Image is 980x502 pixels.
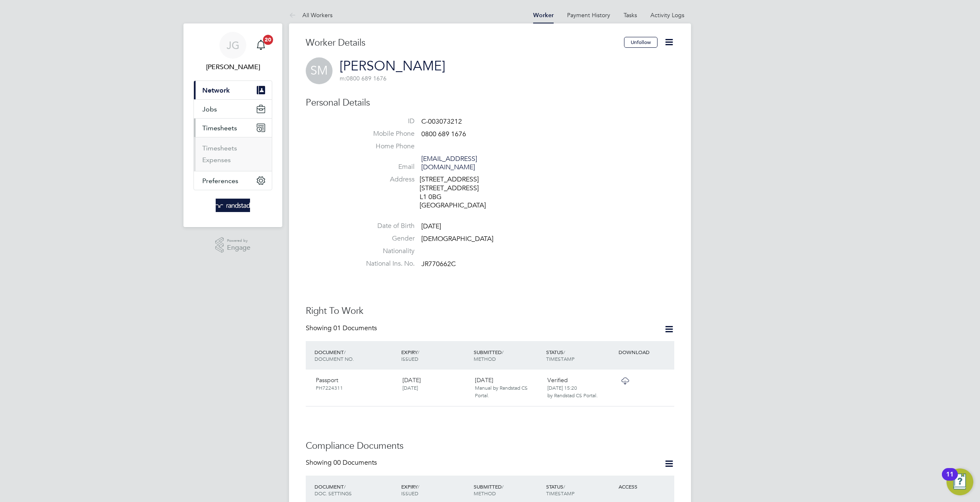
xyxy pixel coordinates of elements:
[533,12,554,19] a: Worker
[333,324,377,332] span: 01 Documents
[472,479,544,501] div: SUBMITTED
[946,468,973,495] button: Open Resource Center, 11 new notifications
[316,384,343,391] span: PH7224311
[616,479,674,494] div: ACCESS
[315,355,354,362] span: DOCUMENT NO.
[202,105,217,113] span: Jobs
[418,349,419,355] span: /
[547,376,568,384] span: Verified
[312,373,399,395] div: Passport
[193,199,272,212] a: Go to home page
[202,86,230,94] span: Network
[227,237,250,244] span: Powered by
[194,119,272,137] button: Timesheets
[546,355,575,362] span: TIMESTAMP
[344,483,346,490] span: /
[567,11,610,19] a: Payment History
[544,479,616,501] div: STATUS
[194,137,272,171] div: Timesheets
[202,156,231,164] a: Expenses
[401,490,418,497] span: ISSUED
[475,384,528,398] span: Manual by Randstad CS Portal.
[420,175,499,210] div: [STREET_ADDRESS] [STREET_ADDRESS] L1 0BG [GEOGRAPHIC_DATA]
[306,440,674,452] h3: Compliance Documents
[418,483,419,490] span: /
[356,234,415,243] label: Gender
[340,58,445,74] a: [PERSON_NAME]
[472,344,544,366] div: SUBMITTED
[183,23,282,227] nav: Main navigation
[624,37,658,48] button: Unfollow
[306,458,379,467] div: Showing
[650,11,684,19] a: Activity Logs
[306,97,674,109] h3: Personal Details
[227,244,250,251] span: Engage
[421,155,477,172] a: [EMAIL_ADDRESS][DOMAIN_NAME]
[563,483,565,490] span: /
[624,11,637,19] a: Tasks
[399,373,472,395] div: [DATE]
[472,373,544,403] div: [DATE]
[356,175,415,184] label: Address
[306,37,624,49] h3: Worker Details
[402,384,418,391] span: [DATE]
[227,40,240,51] span: JG
[356,247,415,256] label: Nationality
[544,344,616,366] div: STATUS
[399,479,472,501] div: EXPIRY
[193,62,272,72] span: James Garrard
[421,130,466,138] span: 0800 689 1676
[502,483,503,490] span: /
[356,163,415,171] label: Email
[194,171,272,190] button: Preferences
[616,344,674,360] div: DOWNLOAD
[306,324,379,333] div: Showing
[421,260,456,268] span: JR770662C
[399,344,472,366] div: EXPIRY
[333,458,377,467] span: 00 Documents
[312,479,399,501] div: DOCUMENT
[421,235,493,243] span: [DEMOGRAPHIC_DATA]
[344,349,346,355] span: /
[340,75,346,82] span: m:
[194,81,272,99] button: Network
[563,349,565,355] span: /
[421,222,441,230] span: [DATE]
[356,129,415,138] label: Mobile Phone
[340,75,387,82] span: 0800 689 1676
[421,117,462,126] span: C-003073212
[315,490,352,497] span: DOC. SETTINGS
[547,384,577,391] span: [DATE] 15:20
[502,349,503,355] span: /
[474,355,496,362] span: METHOD
[202,144,237,152] a: Timesheets
[193,32,272,72] a: JG[PERSON_NAME]
[356,259,415,268] label: National Ins. No.
[946,474,954,485] div: 11
[356,117,415,126] label: ID
[401,355,418,362] span: ISSUED
[202,124,237,132] span: Timesheets
[253,32,269,59] a: 20
[546,490,575,497] span: TIMESTAMP
[547,392,598,398] span: by Randstad CS Portal.
[194,100,272,118] button: Jobs
[202,177,238,185] span: Preferences
[289,11,333,19] a: All Workers
[263,35,273,45] span: 20
[306,57,333,84] span: SM
[356,142,415,151] label: Home Phone
[312,344,399,366] div: DOCUMENT
[215,237,251,253] a: Powered byEngage
[356,222,415,230] label: Date of Birth
[216,199,250,212] img: randstad-logo-retina.png
[306,305,674,317] h3: Right To Work
[474,490,496,497] span: METHOD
